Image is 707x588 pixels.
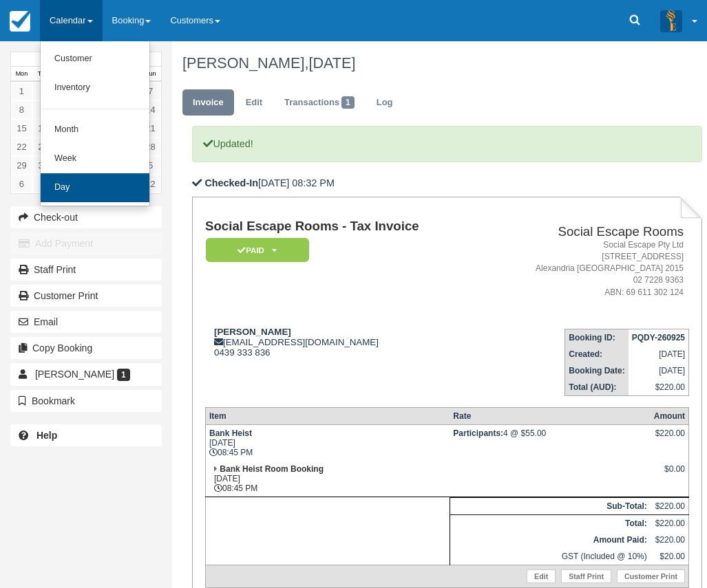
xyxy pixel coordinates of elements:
b: Help [36,430,57,441]
img: checkfront-main-nav-mini-logo.png [10,11,30,32]
a: 14 [140,100,161,119]
a: 29 [11,156,32,175]
th: Amount Paid: [450,532,650,548]
strong: [PERSON_NAME] [214,327,291,337]
a: 28 [140,138,161,156]
span: [PERSON_NAME] [35,369,114,380]
a: 22 [11,138,32,156]
button: Check-out [10,206,162,228]
td: [DATE] [629,346,689,362]
span: 1 [117,369,130,381]
a: Staff Print [561,569,611,583]
div: $220.00 [654,428,685,449]
a: 23 [32,138,54,156]
a: 2 [32,82,54,100]
a: Staff Print [10,259,162,281]
button: Add Payment [10,232,162,254]
a: 9 [32,100,54,119]
th: Booking Date: [565,362,629,379]
a: 21 [140,119,161,138]
h1: Social Escape Rooms - Tax Invoice [205,219,483,234]
a: Help [10,424,162,446]
a: 16 [32,119,54,138]
strong: Bank Heist Room Booking [220,464,324,474]
b: Checked-In [204,177,258,188]
a: Customer Print [10,285,162,307]
a: 7 [32,175,54,193]
td: $220.00 [651,497,689,514]
p: Updated! [192,126,701,162]
th: Tue [32,67,54,82]
address: Social Escape Pty Ltd [STREET_ADDRESS] Alexandria [GEOGRAPHIC_DATA] 2015 02 7228 9363 ABN: 69 611... [488,239,684,298]
th: Item [205,407,450,424]
a: Log [366,89,403,116]
strong: Bank Heist [209,428,252,438]
td: [DATE] 08:45 PM [205,461,450,497]
th: Created: [565,346,629,362]
a: 7 [140,82,161,100]
td: 4 @ $55.00 [450,424,650,461]
h1: [PERSON_NAME], [182,55,692,72]
td: [DATE] 08:45 PM [205,424,450,461]
a: [PERSON_NAME] 1 [10,363,162,385]
a: 12 [140,175,161,193]
a: Transactions1 [274,89,365,116]
td: GST (Included @ 10%) [450,548,650,565]
ul: Calendar [40,41,150,206]
a: Inventory [41,74,149,102]
a: Month [41,116,149,144]
a: Customer [41,45,149,74]
td: [DATE] [629,362,689,379]
a: Invoice [182,89,234,116]
a: 8 [11,100,32,119]
button: Bookmark [10,390,162,412]
a: Week [41,144,149,173]
h2: Social Escape Rooms [488,225,684,239]
th: Rate [450,407,650,424]
span: [DATE] [308,54,355,72]
th: Total: [450,514,650,532]
th: Booking ID: [565,329,629,346]
a: 5 [140,156,161,175]
th: Sun [140,67,161,82]
td: $220.00 [651,532,689,548]
a: Customer Print [617,569,685,583]
div: [EMAIL_ADDRESS][DOMAIN_NAME] 0439 333 836 [205,327,483,358]
button: Copy Booking [10,337,162,359]
th: Mon [11,67,32,82]
span: 1 [341,96,355,109]
a: Day [41,173,149,202]
a: 6 [11,175,32,193]
a: 30 [32,156,54,175]
div: $0.00 [654,464,685,485]
td: $220.00 [651,514,689,532]
a: Paid [205,237,304,263]
a: 1 [11,82,32,100]
img: A3 [660,10,682,32]
th: Amount [651,407,689,424]
a: Edit [235,89,273,116]
td: $220.00 [629,379,689,396]
th: Sub-Total: [450,497,650,514]
a: Edit [527,569,556,583]
em: Paid [206,238,309,262]
a: 15 [11,119,32,138]
strong: Participants [453,428,503,438]
th: Total (AUD): [565,379,629,396]
strong: PQDY-260925 [632,333,685,342]
button: Email [10,311,162,333]
p: [DATE] 08:32 PM [192,176,701,190]
td: $20.00 [651,548,689,565]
